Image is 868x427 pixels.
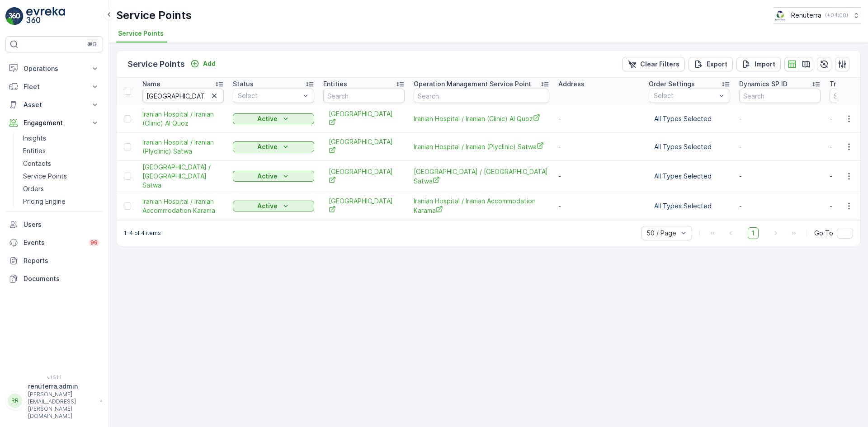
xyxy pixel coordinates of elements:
[654,114,725,123] p: All Types Selected
[187,58,219,69] button: Add
[233,201,314,211] button: Active
[257,172,278,181] p: Active
[142,138,224,156] a: Iranian Hospital / Iranian (Plyclinic) Satwa
[558,80,585,89] p: Address
[19,183,103,195] a: Orders
[116,8,192,23] p: Service Points
[329,109,399,128] a: Iranian Hospital
[8,394,22,408] div: RR
[124,230,161,237] p: 1-4 of 4 items
[5,60,103,78] button: Operations
[257,114,278,123] p: Active
[329,137,399,156] span: [GEOGRAPHIC_DATA]
[791,11,821,20] p: Renuterra
[414,167,549,186] span: [GEOGRAPHIC_DATA] / [GEOGRAPHIC_DATA] Satwa
[233,171,314,182] button: Active
[689,57,733,71] button: Export
[88,41,97,48] p: ⌘B
[142,110,224,128] a: Iranian Hospital / Iranian (Clinic) Al Quoz
[814,229,833,238] span: Go To
[257,142,278,151] p: Active
[5,7,24,25] img: logo
[127,58,185,70] p: Service Points
[233,141,314,152] button: Active
[748,227,759,239] span: 1
[23,197,66,206] p: Pricing Engine
[257,202,278,211] p: Active
[23,159,51,168] p: Contacts
[622,57,685,71] button: Clear Filters
[329,197,399,215] span: [GEOGRAPHIC_DATA]
[736,57,781,71] button: Import
[739,114,821,123] p: -
[24,220,99,229] p: Users
[414,114,549,123] a: Iranian Hospital / Iranian (Clinic) Al Quoz
[5,234,103,252] a: Events99
[654,202,725,211] p: All Types Selected
[24,274,99,283] p: Documents
[142,89,224,103] input: Search
[19,132,103,145] a: Insights
[5,78,103,96] button: Fleet
[5,252,103,270] a: Reports
[124,143,131,150] div: Toggle Row Selected
[142,163,224,190] a: Iranian Hospital / Iranian Hospital Satwa
[118,29,164,38] span: Service Points
[24,256,99,265] p: Reports
[739,202,821,211] p: -
[329,167,399,186] a: Iranian Hospital
[28,391,96,420] p: [PERSON_NAME][EMAIL_ADDRESS][PERSON_NAME][DOMAIN_NAME]
[554,161,644,192] td: -
[414,167,549,186] a: Iranian Hospital / Iranian Hospital Satwa
[649,80,695,89] p: Order Settings
[124,202,131,210] div: Toggle Row Selected
[23,172,67,181] p: Service Points
[654,142,725,151] p: All Types Selected
[142,197,224,215] a: Iranian Hospital / Iranian Accommodation Karama
[414,197,549,215] a: Iranian Hospital / Iranian Accommodation Karama
[24,64,85,73] p: Operations
[90,239,98,246] p: 99
[5,114,103,132] button: Engagement
[707,60,727,69] p: Export
[19,195,103,208] a: Pricing Engine
[755,60,775,69] p: Import
[19,157,103,170] a: Contacts
[24,82,85,91] p: Fleet
[238,91,300,100] p: Select
[142,163,224,190] span: [GEOGRAPHIC_DATA] / [GEOGRAPHIC_DATA] Satwa
[329,167,399,186] span: [GEOGRAPHIC_DATA]
[24,100,85,109] p: Asset
[774,7,861,23] button: Renuterra(+04:00)
[323,80,347,89] p: Entities
[19,145,103,157] a: Entities
[554,105,644,133] td: -
[329,197,399,215] a: Iranian Hospital
[739,172,821,181] p: -
[739,89,821,103] input: Search
[739,142,821,151] p: -
[24,118,85,127] p: Engagement
[28,382,96,391] p: renuterra.admin
[654,91,716,100] p: Select
[5,270,103,288] a: Documents
[329,137,399,156] a: Iranian Hospital
[124,173,131,180] div: Toggle Row Selected
[414,142,549,151] a: Iranian Hospital / Iranian (Plyclinic) Satwa
[414,80,531,89] p: Operation Management Service Point
[26,7,65,25] img: logo_light-DOdMpM7g.png
[329,109,399,128] span: [GEOGRAPHIC_DATA]
[554,192,644,220] td: -
[5,96,103,114] button: Asset
[124,115,131,122] div: Toggle Row Selected
[640,60,679,69] p: Clear Filters
[739,80,788,89] p: Dynamics SP ID
[233,80,254,89] p: Status
[323,89,405,103] input: Search
[5,382,103,420] button: RRrenuterra.admin[PERSON_NAME][EMAIL_ADDRESS][PERSON_NAME][DOMAIN_NAME]
[774,10,788,20] img: Screenshot_2024-07-26_at_13.33.01.png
